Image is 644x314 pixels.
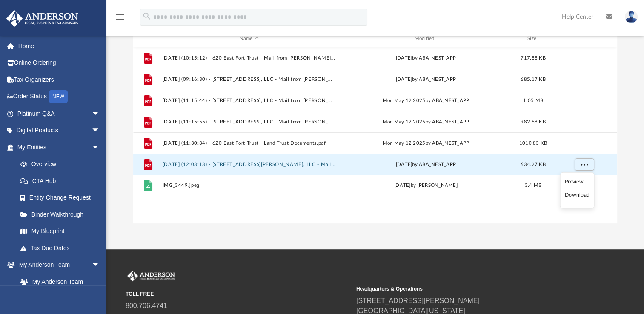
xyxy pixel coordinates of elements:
li: Download [565,191,590,200]
img: Anderson Advisors Platinum Portal [4,10,81,27]
button: [DATE] (12:03:13) - [STREET_ADDRESS][PERSON_NAME], LLC - Mail.pdf [163,162,336,167]
a: [STREET_ADDRESS][PERSON_NAME] [356,297,480,304]
a: Tax Organizers [6,71,113,88]
button: [DATE] (11:15:44) - [STREET_ADDRESS], LLC - Mail from [PERSON_NAME].pdf [163,98,336,103]
a: Digital Productsarrow_drop_down [6,122,113,139]
button: [DATE] (11:30:34) - 620 East Fort Trust - Land Trust Documents.pdf [163,140,336,146]
span: 717.88 KB [521,56,545,60]
div: Mon May 12 2025 by ABA_NEST_APP [339,118,512,126]
a: CTA Hub [12,172,113,189]
div: [DATE] by ABA_NEST_APP [339,54,512,62]
div: grid [133,47,617,223]
i: menu [115,12,125,22]
span: arrow_drop_down [92,257,109,274]
button: [DATE] (09:16:30) - [STREET_ADDRESS], LLC - Mail from [PERSON_NAME] Attorney at Law, P.C..pdf [163,77,336,82]
a: menu [115,16,125,22]
small: TOLL FREE [126,290,350,298]
span: 634.27 KB [521,162,545,167]
span: 685.17 KB [521,77,545,82]
a: My Blueprint [12,223,109,240]
span: arrow_drop_down [92,122,109,140]
span: arrow_drop_down [92,105,109,123]
div: Mon May 12 2025 by ABA_NEST_APP [339,97,512,105]
div: Size [516,35,550,43]
button: [DATE] (11:15:55) - [STREET_ADDRESS], LLC - Mail from [PERSON_NAME].pdf [163,119,336,125]
div: Name [162,35,335,43]
i: search [142,11,152,21]
img: Anderson Advisors Platinum Portal [126,271,177,282]
a: Binder Walkthrough [12,206,113,223]
a: Home [6,37,113,54]
img: User Pic [625,11,638,23]
a: Online Ordering [6,54,113,71]
span: 1010.83 KB [519,141,547,146]
small: Headquarters & Operations [356,285,581,293]
div: [DATE] by ABA_NEST_APP [339,76,512,83]
a: Platinum Q&Aarrow_drop_down [6,105,113,122]
span: arrow_drop_down [92,139,109,156]
div: NEW [49,90,68,103]
div: id [554,35,613,43]
div: [DATE] by ABA_NEST_APP [339,161,512,168]
span: 1.05 MB [523,98,543,103]
button: More options [575,158,594,171]
ul: More options [560,172,595,209]
span: 3.4 MB [525,183,542,188]
div: id [137,35,158,43]
button: IMG_3449.jpeg [163,183,336,188]
li: Preview [565,177,590,186]
div: Mon May 12 2025 by ABA_NEST_APP [339,140,512,147]
a: My Anderson Teamarrow_drop_down [6,257,109,274]
div: [DATE] by [PERSON_NAME] [339,182,512,189]
a: 800.706.4741 [126,302,167,309]
a: Order StatusNEW [6,88,113,106]
a: Entity Change Request [12,189,113,206]
a: My Anderson Team [12,273,104,290]
a: Overview [12,156,113,173]
a: Tax Due Dates [12,240,113,257]
span: 982.68 KB [521,120,545,124]
div: Modified [339,35,512,43]
button: [DATE] (10:15:12) - 620 East Fort Trust - Mail from [PERSON_NAME] [PERSON_NAME] LLC.pdf [163,55,336,61]
a: My Entitiesarrow_drop_down [6,139,113,156]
